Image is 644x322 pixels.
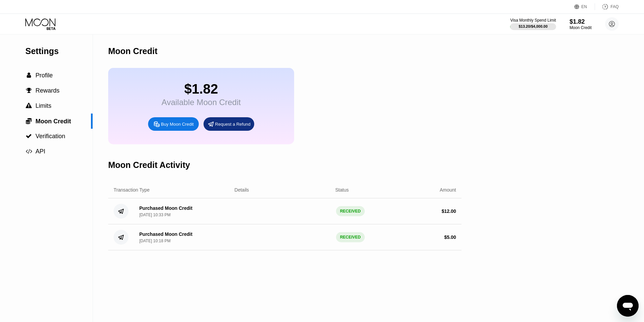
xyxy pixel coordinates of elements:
div:  [25,133,32,139]
span: Moon Credit [35,118,71,125]
div: FAQ [595,3,619,10]
div:  [25,118,32,124]
div: $1.82 [570,18,592,25]
div: Buy Moon Credit [161,121,194,127]
div: Settings [25,46,93,56]
div: Moon Credit [570,25,592,30]
span:  [26,118,32,124]
div: RECEIVED [336,206,365,216]
span:  [26,103,32,109]
div: Moon Credit [108,46,158,56]
div:  [25,72,32,78]
span: API [35,148,45,155]
div: Request a Refund [215,121,251,127]
div: $1.82 [162,81,241,97]
div: EN [581,4,587,9]
div: $ 12.00 [442,208,456,214]
div:  [25,88,32,94]
span:  [27,72,31,78]
span: Limits [35,102,51,109]
div: $13.20 / $4,000.00 [519,24,548,28]
div: Request a Refund [204,117,254,131]
div:  [25,103,32,109]
span: Profile [35,72,53,79]
div: FAQ [611,4,619,9]
div: Purchased Moon Credit [139,231,192,237]
div: $ 5.00 [444,234,456,240]
span:  [26,148,32,154]
span:  [26,133,32,139]
div: Status [335,187,349,193]
div: [DATE] 10:33 PM [139,213,170,217]
div: Available Moon Credit [162,98,241,107]
div: [DATE] 10:18 PM [139,239,170,243]
div: Details [235,187,249,193]
div: Purchased Moon Credit [139,205,192,211]
div: Amount [440,187,456,193]
div: EN [574,3,595,10]
div: Transaction Type [114,187,150,193]
span: Rewards [35,87,59,94]
div: Visa Monthly Spend Limit [510,18,556,23]
div: $1.82Moon Credit [570,18,592,30]
div: Moon Credit Activity [108,160,190,170]
span:  [26,88,32,94]
span: Verification [35,133,65,140]
div:  [25,148,32,154]
iframe: Button to launch messaging window [617,295,639,317]
div: Visa Monthly Spend Limit$13.20/$4,000.00 [510,18,556,30]
div: RECEIVED [336,232,365,242]
div: Buy Moon Credit [148,117,199,131]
